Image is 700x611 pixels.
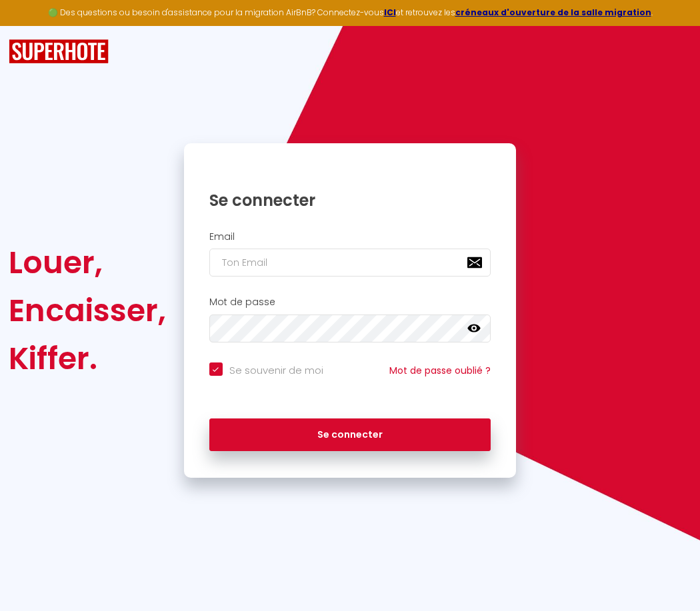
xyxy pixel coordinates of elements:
h2: Email [209,231,491,243]
button: Se connecter [209,418,491,452]
div: Louer, [9,239,166,287]
input: Ton Email [209,249,491,277]
div: Encaisser, [9,287,166,334]
img: SuperHote logo [9,39,109,64]
a: créneaux d'ouverture de la salle migration [455,7,651,18]
div: Kiffer. [9,334,166,382]
h1: Se connecter [209,190,491,211]
a: ICI [384,7,396,18]
h2: Mot de passe [209,297,491,308]
a: Mot de passe oublié ? [389,364,491,377]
